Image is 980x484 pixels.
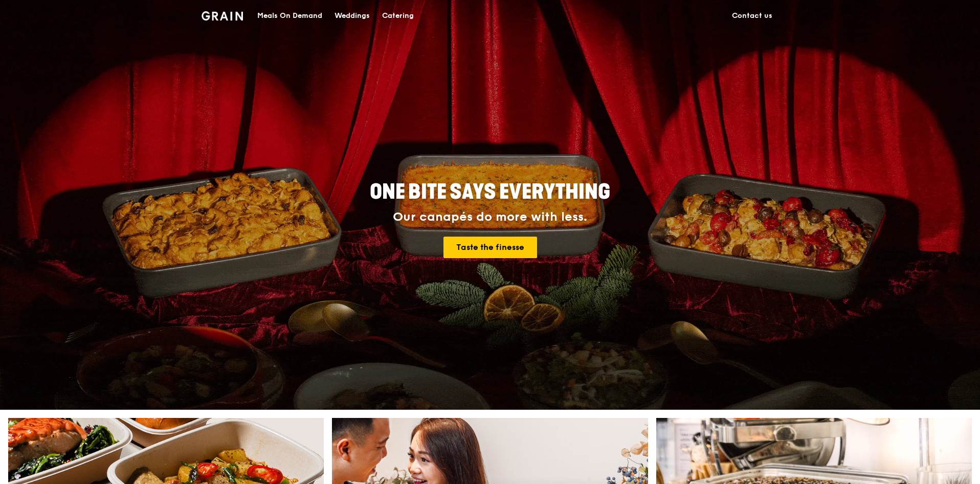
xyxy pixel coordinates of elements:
a: Taste the finesse [443,237,537,258]
div: Meals On Demand [257,1,322,31]
div: Catering [382,1,414,31]
div: Our canapés do more with less. [306,210,674,224]
a: Catering [376,1,420,31]
a: Contact us [726,1,778,31]
div: Weddings [335,1,370,31]
a: Weddings [328,1,376,31]
img: Grain [202,11,243,20]
span: ONE BITE SAYS EVERYTHING [370,180,610,204]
